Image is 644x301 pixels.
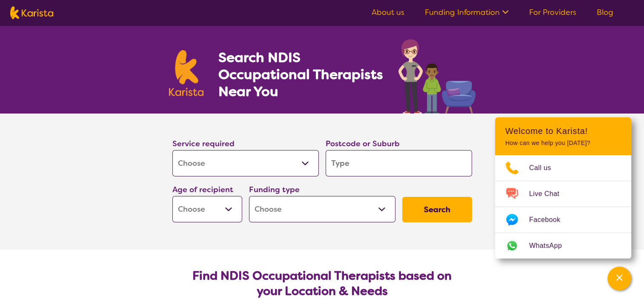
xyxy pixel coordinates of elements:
[597,7,613,17] a: Blog
[425,7,509,17] a: Funding Information
[529,213,570,226] span: Facebook
[529,162,561,174] span: Call us
[529,187,570,200] span: Live Chat
[326,139,400,149] label: Postcode or Suburb
[398,39,475,114] img: occupational-therapy
[326,150,472,176] input: Type
[249,185,300,195] label: Funding type
[402,197,472,222] button: Search
[10,6,53,19] img: Karista logo
[505,139,621,147] p: How can we help you [DATE]?
[218,49,384,100] h1: Search NDIS Occupational Therapists Near You
[505,126,621,136] h2: Welcome to Karista!
[172,185,233,195] label: Age of recipient
[172,139,235,149] label: Service required
[495,155,631,258] ul: Choose channel
[179,268,465,299] h2: Find NDIS Occupational Therapists based on your Location & Needs
[169,50,204,96] img: Karista logo
[372,7,404,17] a: About us
[529,239,572,252] span: WhatsApp
[495,117,631,258] div: Channel Menu
[495,233,631,258] a: Web link opens in a new tab.
[607,267,631,290] button: Channel Menu
[529,7,576,17] a: For Providers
